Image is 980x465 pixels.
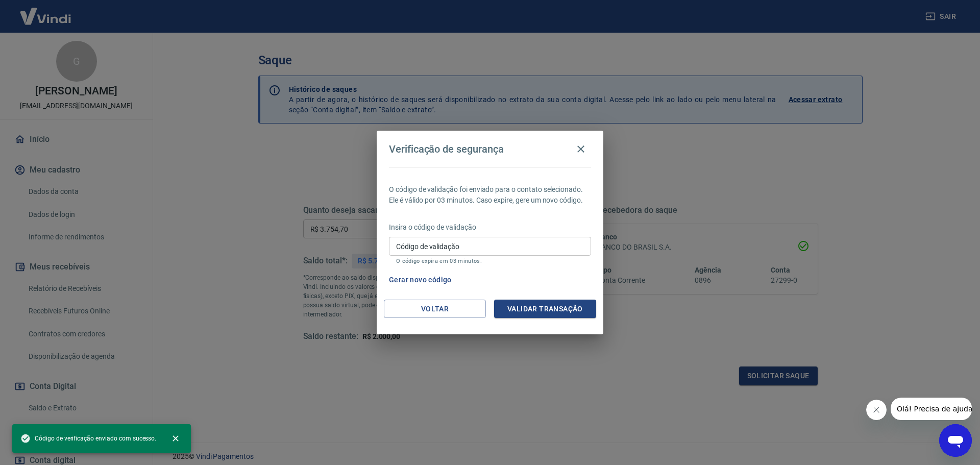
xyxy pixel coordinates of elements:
[6,7,86,15] span: Olá! Precisa de ajuda?
[939,424,972,457] iframe: Botão para abrir a janela de mensagens
[385,271,456,289] button: Gerar novo código
[384,300,486,319] button: Voltar
[494,300,596,319] button: Validar transação
[389,184,591,206] p: O código de validação foi enviado para o contato selecionado. Ele é válido por 03 minutos. Caso e...
[891,398,972,420] iframe: Mensagem da empresa
[20,433,156,444] span: Código de verificação enviado com sucesso.
[389,222,591,233] p: Insira o código de validação
[396,258,584,264] p: O código expira em 03 minutos.
[866,400,887,420] iframe: Fechar mensagem
[389,143,504,155] h4: Verificação de segurança
[164,427,187,450] button: close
